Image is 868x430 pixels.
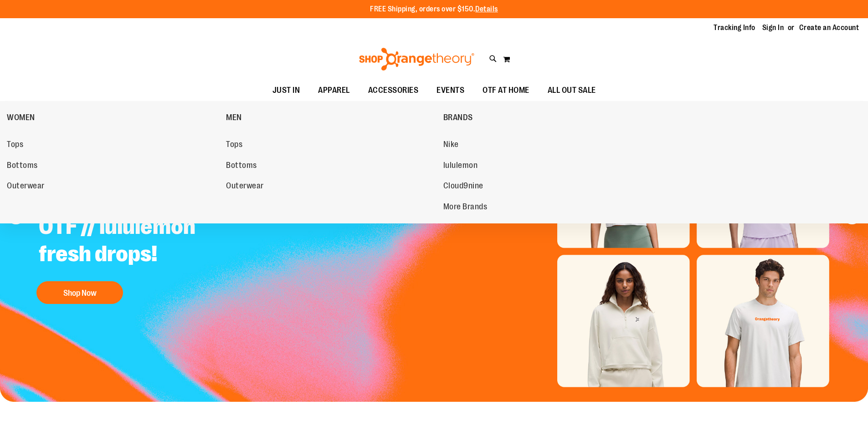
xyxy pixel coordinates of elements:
[714,23,755,33] a: Tracking Info
[475,5,498,13] a: Details
[368,80,419,101] span: ACCESSORIES
[370,4,498,15] p: FREE Shipping, orders over $150.
[36,281,123,304] button: Shop Now
[443,202,488,213] span: More Brands
[7,181,45,192] span: Outerwear
[483,80,529,101] span: OTF AT HOME
[32,206,258,277] h2: OTF // lululemon fresh drops!
[7,161,38,172] span: Bottoms
[762,23,784,33] a: Sign In
[799,23,859,33] a: Create an Account
[226,161,257,172] span: Bottoms
[272,80,300,101] span: JUST IN
[7,140,23,151] span: Tops
[32,206,258,309] a: OTF // lululemon fresh drops! Shop Now
[226,140,242,151] span: Tops
[226,113,242,124] span: MEN
[358,48,476,71] img: Shop Orangetheory
[443,113,473,124] span: BRANDS
[437,80,464,101] span: EVENTS
[318,80,350,101] span: APPAREL
[226,181,264,192] span: Outerwear
[7,113,35,124] span: WOMEN
[443,181,483,192] span: Cloud9nine
[548,80,596,101] span: ALL OUT SALE
[443,161,478,172] span: lululemon
[443,140,459,151] span: Nike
